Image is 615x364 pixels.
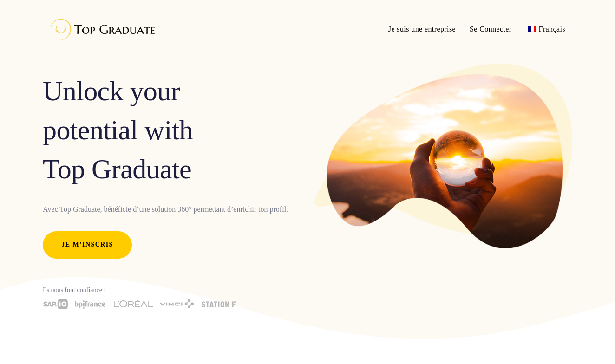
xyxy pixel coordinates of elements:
p: Ils nous font confiance : [43,284,301,296]
img: Top Graduate [43,14,159,44]
span: Je m’inscris [61,239,113,251]
span: Se Connecter [470,25,512,33]
span: Je suis une entreprise [388,25,456,33]
p: Avec Top Graduate, bénéficie d’une solution 360° permettant d’enrichir ton profil. [43,202,301,216]
img: Français [528,26,536,32]
span: Français [539,25,565,33]
span: Unlock your potential with Top Graduate [43,71,193,188]
a: Je m’inscris [43,231,132,259]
